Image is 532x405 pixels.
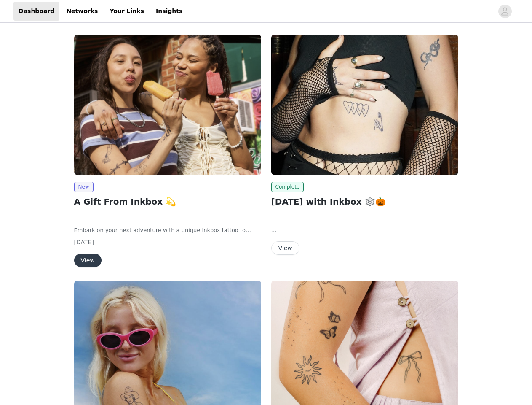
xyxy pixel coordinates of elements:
span: New [74,182,94,192]
button: View [74,254,102,267]
a: View [74,257,102,264]
span: [DATE] [74,239,94,246]
div: avatar [501,5,509,18]
a: View [271,245,299,251]
img: Inkbox [74,35,261,175]
a: Dashboard [13,2,59,21]
h2: [DATE] with Inkbox 🕸️🎃 [271,195,458,208]
a: Your Links [104,2,149,21]
a: Insights [151,2,187,21]
p: Embark on your next adventure with a unique Inkbox tattoo to celebrate summer! ☀️​ [74,226,261,235]
img: Inkbox [271,35,458,175]
button: View [271,241,299,255]
h2: A Gift From Inkbox 💫 [74,195,261,208]
span: Complete [271,182,304,192]
a: Networks [61,2,103,21]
